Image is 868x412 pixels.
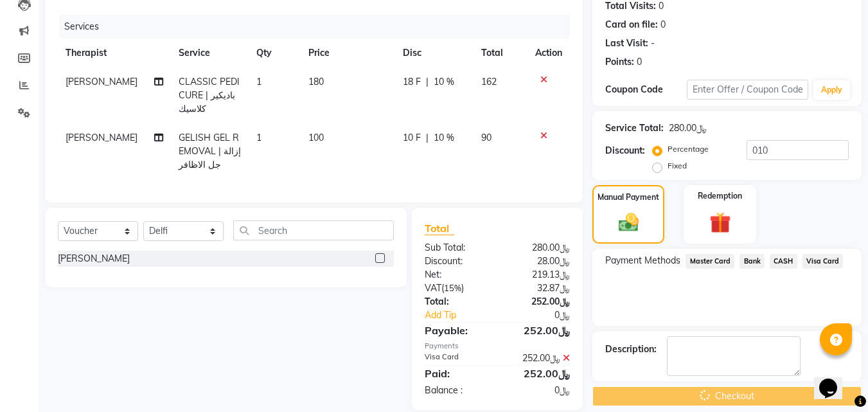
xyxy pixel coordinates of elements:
div: ﷼219.13 [497,268,580,282]
div: Discount: [415,255,497,268]
div: 0 [660,18,666,31]
span: 10 % [434,75,454,89]
span: 18 F [403,75,421,89]
th: Therapist [58,39,171,67]
span: Master Card [686,254,734,269]
div: ﷼280.00 [669,121,707,135]
div: [PERSON_NAME] [58,252,130,265]
th: Action [527,39,570,67]
span: Bank [740,254,765,269]
div: Payments [425,341,570,352]
th: Qty [249,39,301,67]
div: Paid: [415,366,497,381]
div: ﷼252.00 [497,366,580,381]
span: 15% [444,283,461,293]
div: Payable: [415,323,497,338]
span: GELISH GEL REMOVAL | إزالة جل الاظافر [179,132,241,170]
div: Last Visit: [605,37,648,50]
span: [PERSON_NAME] [66,132,137,143]
div: ﷼28.00 [497,255,580,268]
span: 10 % [434,131,454,145]
img: _cash.svg [612,211,645,234]
div: Balance : [415,384,497,397]
span: Payment Methods [605,254,680,267]
div: Points: [605,55,634,69]
span: 180 [308,76,324,87]
div: ﷼252.00 [497,295,580,309]
div: Coupon Code [605,83,686,96]
span: 1 [256,132,261,143]
span: 1 [256,76,261,87]
span: Total [425,222,454,235]
input: Enter Offer / Coupon Code [687,80,808,100]
th: Total [474,39,527,67]
div: Sub Total: [415,241,497,255]
label: Percentage [668,143,709,155]
th: Price [301,39,395,67]
span: 100 [308,132,324,143]
div: Services [59,15,580,39]
div: Discount: [605,144,645,157]
th: Disc [395,39,474,67]
iframe: chat widget [814,361,855,399]
div: Total: [415,295,497,309]
span: 90 [481,132,492,143]
div: ﷼32.87 [497,282,580,295]
div: Description: [605,343,657,356]
label: Redemption [698,190,742,202]
div: Service Total: [605,121,664,135]
div: ( ) [415,282,497,295]
th: Service [171,39,249,67]
span: | [426,75,429,89]
a: Add Tip [415,309,511,322]
img: _gift.svg [703,210,738,236]
div: Net: [415,268,497,282]
div: ﷼252.00 [497,352,580,365]
div: ﷼0 [497,384,580,397]
span: Visa Card [802,254,844,269]
span: [PERSON_NAME] [66,76,137,87]
input: Search [233,220,394,240]
span: CLASSIC PEDICURE | باديكير كلاسيك [179,76,240,114]
span: CASH [770,254,797,269]
div: Card on file: [605,18,658,31]
div: Visa Card [415,352,497,365]
span: | [426,131,429,145]
div: 0 [637,55,642,69]
label: Manual Payment [598,192,659,203]
span: 162 [481,76,497,87]
div: ﷼252.00 [497,323,580,338]
button: Apply [813,80,850,100]
span: Vat [425,282,441,294]
span: 10 F [403,131,421,145]
div: - [651,37,655,50]
label: Fixed [668,160,687,172]
div: ﷼0 [511,309,580,322]
div: ﷼280.00 [497,241,580,255]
